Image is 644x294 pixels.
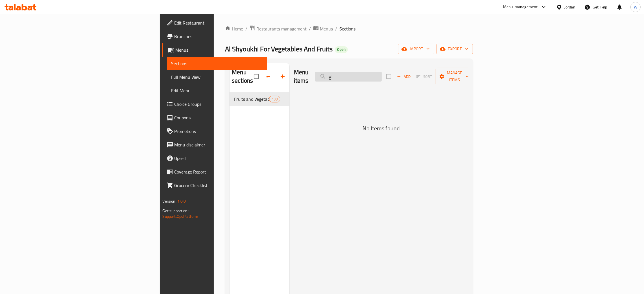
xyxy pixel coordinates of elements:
[294,68,309,85] h2: Menu items
[335,47,348,52] span: Open
[174,114,263,121] span: Coupons
[315,72,382,82] input: search
[269,96,280,102] div: items
[174,33,263,40] span: Branches
[167,84,267,97] a: Edit Menu
[230,92,289,106] div: Fruits and Vegetables138
[174,182,263,189] span: Grocery Checklist
[230,90,289,108] nav: Menu sections
[311,124,452,133] h5: No Items found
[398,44,434,54] button: import
[163,213,198,220] a: Support.OpsPlatform
[163,207,189,214] span: Get support on:
[174,155,263,162] span: Upsell
[162,43,267,57] a: Menus
[250,71,262,82] span: Select all sections
[320,25,333,32] span: Menus
[162,30,267,43] a: Branches
[174,168,263,175] span: Coverage Report
[162,97,267,111] a: Choice Groups
[171,87,263,94] span: Edit Menu
[339,25,355,32] span: Sections
[436,44,473,54] button: export
[634,4,637,10] span: W
[413,72,436,81] span: Select section first
[234,96,269,102] span: Fruits and Vegetables
[174,101,263,107] span: Choice Groups
[309,25,311,32] li: /
[440,69,469,84] span: Manage items
[162,124,267,138] a: Promotions
[395,72,413,81] span: Add item
[395,72,413,81] button: Add
[162,165,267,179] a: Coverage Report
[335,46,348,53] div: Open
[313,25,333,32] a: Menus
[162,138,267,152] a: Menu disclaimer
[335,25,337,32] li: /
[250,25,307,32] a: Restaurants management
[162,111,267,124] a: Coupons
[269,96,280,102] span: 138
[225,25,473,32] nav: breadcrumb
[256,25,307,32] span: Restaurants management
[441,45,468,52] span: export
[177,198,186,205] span: 1.0.0
[162,152,267,165] a: Upsell
[436,68,473,85] button: Manage items
[176,47,263,53] span: Menus
[162,16,267,30] a: Edit Restaurant
[174,19,263,26] span: Edit Restaurant
[403,45,430,52] span: import
[564,4,575,10] div: Jordan
[167,57,267,70] a: Sections
[396,73,411,80] span: Add
[167,70,267,84] a: Full Menu View
[225,43,333,55] span: Al Shyoukhi For Vegetables And Fruits
[262,70,276,83] span: Sort sections
[162,179,267,192] a: Grocery Checklist
[171,74,263,80] span: Full Menu View
[174,128,263,135] span: Promotions
[163,198,176,205] span: Version:
[503,4,538,10] div: Menu-management
[276,70,289,83] button: Add section
[171,60,263,67] span: Sections
[174,141,263,148] span: Menu disclaimer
